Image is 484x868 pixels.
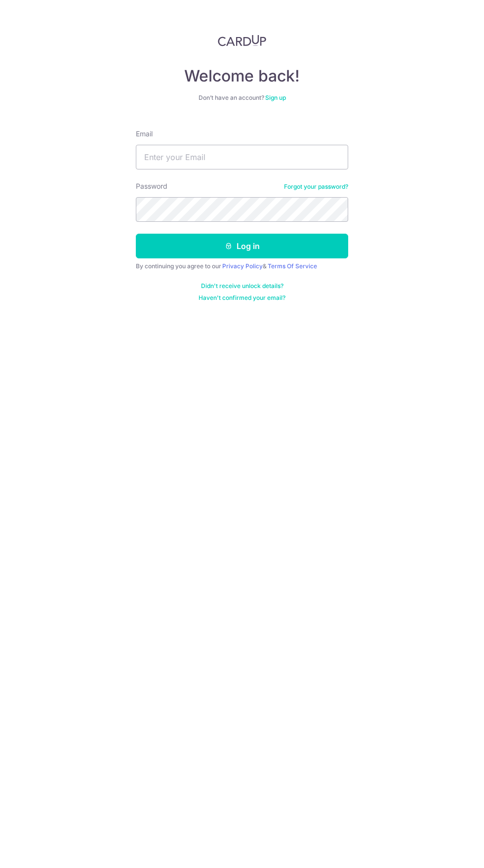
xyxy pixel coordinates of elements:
a: Haven't confirmed your email? [199,294,285,302]
label: Email [136,129,153,139]
a: Privacy Policy [222,262,263,270]
div: By continuing you agree to our & [136,262,348,270]
input: Enter your Email [136,145,348,169]
img: CardUp Logo [218,35,266,46]
a: Didn't receive unlock details? [201,282,283,290]
a: Forgot your password? [284,183,348,191]
a: Terms Of Service [268,262,317,270]
h4: Welcome back! [136,66,348,86]
button: Log in [136,234,348,258]
a: Sign up [265,94,286,101]
div: Don’t have an account? [136,94,348,102]
label: Password [136,181,167,191]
